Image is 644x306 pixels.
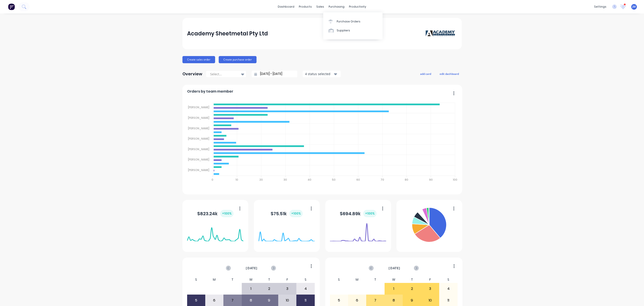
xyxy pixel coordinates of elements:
img: Academy Sheetmetal Pty Ltd [426,30,457,37]
button: add card [417,71,434,77]
div: 5 [330,295,348,306]
div: 8 [385,295,403,306]
div: 3 [278,283,296,294]
div: 3 [421,283,439,294]
div: S [330,276,348,283]
div: + 100 % [289,210,303,217]
tspan: 90 [429,178,433,182]
div: F [421,276,439,283]
tspan: [PERSON_NAME] [188,126,209,130]
div: T [403,276,421,283]
div: T [366,276,385,283]
div: + 100 % [220,210,233,217]
div: S [187,276,205,283]
tspan: 20 [259,178,263,182]
tspan: 0 [212,178,213,182]
span: [DATE] [246,266,257,271]
div: 11 [297,295,315,306]
div: 6 [205,295,223,306]
span: Orders by team member [187,89,233,94]
div: 5 [187,295,205,306]
div: $ 75.51k [271,210,303,217]
button: Create purchase order [219,56,257,63]
div: 4 [297,283,315,294]
div: S [439,276,458,283]
div: settings [592,3,609,10]
tspan: 100 [453,178,457,182]
a: Suppliers [323,26,383,35]
div: 11 [439,295,457,306]
div: $ 823.24k [197,210,233,217]
tspan: [PERSON_NAME] [188,168,209,172]
img: Factory [8,3,15,10]
div: M [348,276,366,283]
button: 4 status selected [303,71,341,77]
div: 9 [260,295,278,306]
div: M [205,276,224,283]
div: products [297,3,314,10]
tspan: 40 [308,178,311,182]
span: [DATE] [389,266,400,271]
div: sales [314,3,326,10]
tspan: 70 [381,178,384,182]
button: Create sales order [182,56,215,63]
tspan: [PERSON_NAME] [188,147,209,151]
a: dashboard [276,3,297,10]
div: 2 [403,283,421,294]
div: 6 [348,295,366,306]
div: Academy Sheetmetal Pty Ltd [187,29,268,38]
tspan: 80 [405,178,408,182]
tspan: 60 [356,178,360,182]
div: productivity [347,3,368,10]
a: Purchase Orders [323,17,383,26]
span: JM [632,5,636,9]
tspan: [PERSON_NAME] [188,137,209,141]
div: purchasing [326,3,347,10]
tspan: 50 [332,178,336,182]
div: 8 [242,295,260,306]
div: S [296,276,315,283]
tspan: [PERSON_NAME] [188,105,209,109]
div: + 100 % [363,210,377,217]
tspan: 10 [235,178,238,182]
button: edit dashboard [437,71,462,77]
div: 4 [439,283,457,294]
div: Purchase Orders [337,20,360,24]
div: 1 [242,283,260,294]
div: 4 status selected [305,72,333,76]
div: T [223,276,242,283]
div: 7 [224,295,242,306]
div: $ 694.89k [340,210,377,217]
div: 7 [366,295,384,306]
tspan: [PERSON_NAME] [188,116,209,120]
div: Suppliers [337,28,350,33]
div: W [385,276,403,283]
div: W [242,276,260,283]
div: 2 [260,283,278,294]
div: 1 [385,283,403,294]
tspan: [PERSON_NAME] [188,158,209,161]
div: 10 [421,295,439,306]
div: F [278,276,297,283]
div: Overview [182,69,202,78]
tspan: 30 [284,178,287,182]
div: 10 [278,295,296,306]
div: 9 [403,295,421,306]
div: T [260,276,278,283]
